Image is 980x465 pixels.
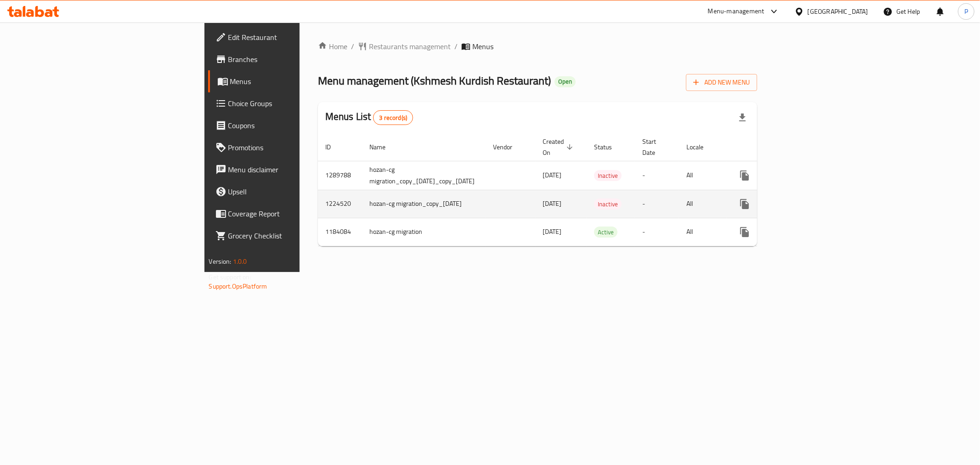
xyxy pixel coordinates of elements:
button: more [734,164,756,187]
span: Upsell [228,186,361,197]
span: Created On [543,136,576,158]
span: P [964,6,968,17]
span: Vendor [493,142,524,153]
th: Actions [726,133,829,161]
h2: Menus List [325,110,413,125]
span: Get support on: [209,271,251,283]
button: Add New Menu [686,74,757,91]
div: Active [594,227,617,238]
span: Start Date [642,136,668,158]
div: Export file [731,107,753,129]
span: Coupons [228,120,361,131]
span: Restaurants management [369,41,451,52]
span: Inactive [594,199,622,210]
a: Menus [208,70,368,92]
td: hozan-cg migration_copy_[DATE]_copy_[DATE] [362,161,486,190]
div: Open [555,76,576,87]
div: Inactive [594,198,622,210]
button: Change Status [756,193,778,215]
div: [GEOGRAPHIC_DATA] [808,6,868,17]
span: 3 record(s) [374,113,413,122]
td: hozan-cg migration [362,218,486,246]
button: more [734,221,756,243]
span: Grocery Checklist [228,230,361,241]
a: Promotions [208,136,368,159]
td: hozan-cg migration_copy_[DATE] [362,190,486,218]
span: Active [594,227,617,238]
span: 1.0.0 [233,255,247,267]
span: Add New Menu [693,77,750,88]
span: Choice Groups [228,98,361,109]
span: ID [325,142,343,153]
span: Branches [228,54,361,65]
span: Menus [230,76,361,87]
li: / [454,41,458,52]
table: enhanced table [318,133,829,246]
a: Menu disclaimer [208,159,368,181]
span: Open [555,78,576,85]
a: Choice Groups [208,92,368,114]
button: more [734,193,756,215]
div: Menu-management [708,6,765,17]
button: Change Status [756,164,778,187]
td: All [679,218,726,246]
span: Status [594,142,624,153]
span: [DATE] [543,169,561,181]
span: Inactive [594,170,622,181]
span: [DATE] [543,226,561,238]
nav: breadcrumb [318,41,758,52]
span: Coverage Report [228,208,361,219]
td: - [635,190,679,218]
td: All [679,190,726,218]
td: - [635,161,679,190]
span: Name [369,142,397,153]
span: Menu management ( Kshmesh Kurdish Restaurant ) [318,70,551,91]
a: Support.OpsPlatform [209,280,267,292]
a: Coupons [208,114,368,136]
a: Upsell [208,181,368,203]
a: Branches [208,48,368,70]
span: Version: [209,255,232,267]
a: Coverage Report [208,203,368,225]
a: Grocery Checklist [208,225,368,247]
a: Restaurants management [358,41,451,52]
span: Edit Restaurant [228,32,361,43]
td: All [679,161,726,190]
span: Menus [472,41,493,52]
span: Promotions [228,142,361,153]
span: Locale [686,142,715,153]
div: Total records count [373,110,413,125]
button: Change Status [756,221,778,243]
td: - [635,218,679,246]
span: [DATE] [543,198,561,210]
span: Menu disclaimer [228,164,361,175]
a: Edit Restaurant [208,26,368,48]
